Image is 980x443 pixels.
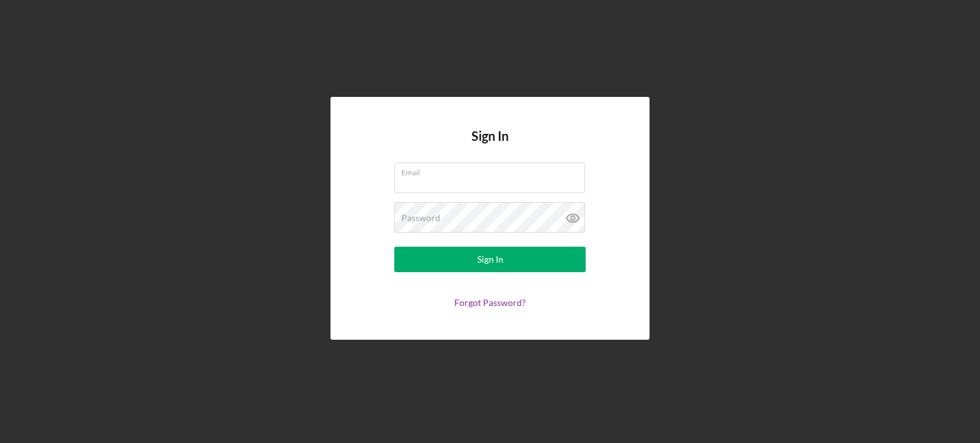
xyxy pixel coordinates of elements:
h4: Sign In [471,129,509,163]
label: Password [401,213,440,223]
label: Email [401,163,585,177]
button: Sign In [394,247,586,272]
div: Sign In [477,247,503,272]
a: Forgot Password? [454,297,526,308]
